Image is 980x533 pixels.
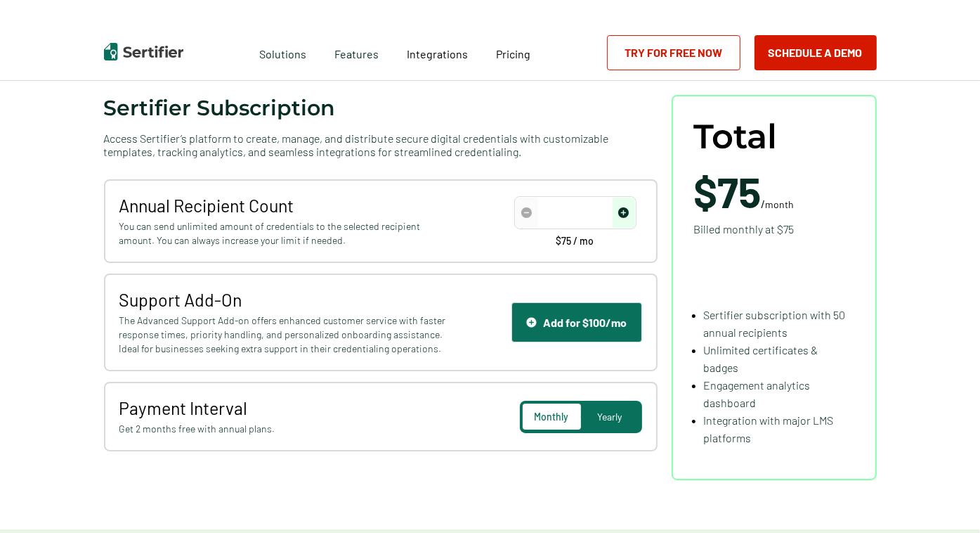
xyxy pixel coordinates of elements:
[496,47,530,60] span: Pricing
[535,411,569,423] span: Monthly
[259,44,306,61] span: Solutions
[526,316,627,329] div: Add for $100/mo
[119,289,450,310] span: Support Add-On
[119,219,450,248] span: You can send unlimited amount of credentials to the selected recipient amount. You can always inc...
[613,198,635,228] span: increase number
[119,422,450,436] span: Get 2 months free with annual plans.
[496,44,530,61] a: Pricing
[104,131,658,158] span: Access Sertifier’s platform to create, manage, and distribute secure digital credentials with cus...
[119,397,450,418] span: Payment Interval
[694,166,762,217] span: $75
[704,413,834,444] span: Integration with major LMS platforms
[119,314,450,356] span: The Advanced Support Add-on offers enhanced customer service with faster response times, priority...
[516,198,538,228] span: decrease number
[556,236,594,246] span: $75 / mo
[618,207,629,218] img: Increase Icon
[511,302,642,342] button: Support IconAdd for $100/mo
[334,44,379,61] span: Features
[704,343,818,374] span: Unlimited certificates & badges
[694,170,795,212] span: /
[704,378,811,409] span: Engagement analytics dashboard
[704,308,846,339] span: Sertifier subscription with 50 annual recipients
[104,43,183,60] img: Sertifier | Digital Credentialing Platform
[526,317,537,328] img: Support Icon
[119,195,450,216] span: Annual Recipient Count
[407,47,468,60] span: Integrations
[407,44,468,61] a: Integrations
[694,117,778,156] span: Total
[521,207,532,218] img: Decrease Icon
[694,220,795,238] span: Billed monthly at $75
[104,95,336,121] span: Sertifier Subscription
[598,411,622,423] span: Yearly
[607,35,740,70] a: Try for Free Now
[766,198,795,210] span: month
